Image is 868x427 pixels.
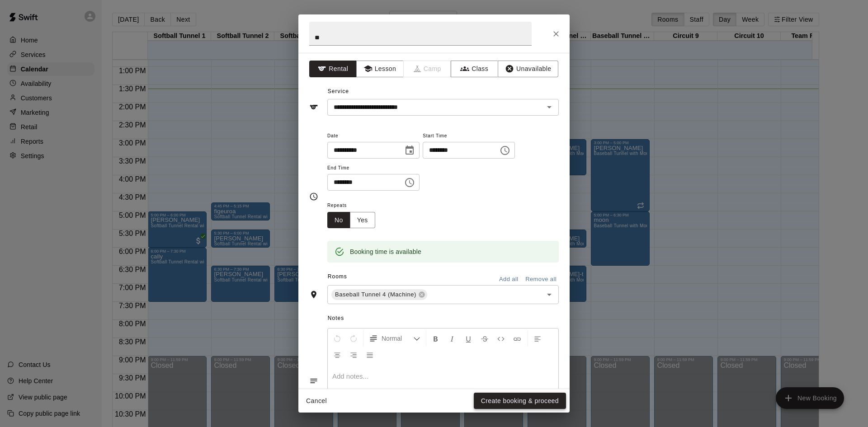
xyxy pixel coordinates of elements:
[382,334,413,343] span: Normal
[477,330,492,347] button: Format Strikethrough
[330,347,345,363] button: Center Align
[498,61,558,77] button: Unavailable
[302,393,331,409] button: Cancel
[530,330,545,347] button: Left Align
[548,26,564,42] button: Close
[543,101,556,113] button: Open
[365,330,424,347] button: Formatting Options
[444,330,460,347] button: Format Italics
[309,290,318,299] svg: Rooms
[451,61,498,77] button: Class
[350,212,375,229] button: Yes
[309,376,318,385] svg: Notes
[309,103,318,112] svg: Service
[494,272,523,286] button: Add all
[309,192,318,201] svg: Timing
[327,212,350,229] button: No
[309,61,357,77] button: Rental
[327,130,420,142] span: Date
[404,61,451,77] span: Camps can only be created in the Services page
[327,162,420,174] span: End Time
[523,272,559,286] button: Remove all
[327,212,375,229] div: outlined button group
[331,289,427,300] div: Baseball Tunnel 4 (Machine)
[543,288,556,301] button: Open
[509,330,525,347] button: Insert Link
[356,61,404,77] button: Lesson
[330,330,345,347] button: Undo
[493,330,509,347] button: Insert Code
[362,347,377,363] button: Justify Align
[496,141,514,160] button: Choose time, selected time is 1:30 PM
[346,330,361,347] button: Redo
[423,130,515,142] span: Start Time
[474,393,566,409] button: Create booking & proceed
[401,141,419,160] button: Choose date, selected date is Aug 19, 2025
[346,347,361,363] button: Right Align
[327,200,382,212] span: Repeats
[428,330,443,347] button: Format Bold
[328,88,349,94] span: Service
[350,244,421,260] div: Booking time is available
[401,174,419,192] button: Choose time, selected time is 2:00 PM
[461,330,476,347] button: Format Underline
[328,311,559,326] span: Notes
[331,290,420,299] span: Baseball Tunnel 4 (Machine)
[328,273,347,280] span: Rooms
